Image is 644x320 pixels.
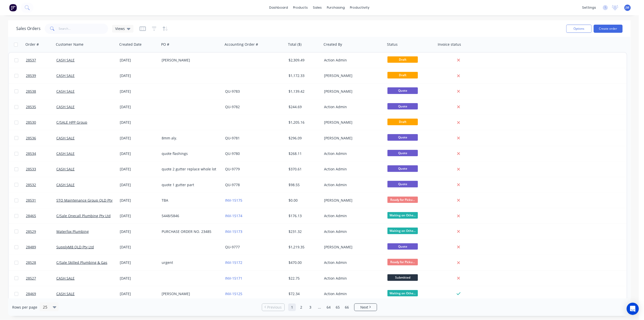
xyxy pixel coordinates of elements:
[225,167,240,171] a: QU-9779
[324,291,380,296] div: Action Admin
[324,260,380,265] div: Action Admin
[387,228,418,234] span: Waiting on Othe...
[120,120,158,125] div: [DATE]
[26,255,56,270] a: 28528
[16,26,41,31] h1: Sales Orders
[56,58,75,62] a: CASH SALE
[225,229,242,234] a: INV-15173
[289,198,318,203] div: $0.00
[289,213,318,218] div: $176.13
[225,136,240,140] a: QU-9781
[289,136,318,141] div: $296.09
[56,198,119,203] a: STO Maintenance Group QLD Pty Ltd
[387,165,418,172] span: Quote
[26,198,36,203] span: 28531
[120,229,158,234] div: [DATE]
[56,136,75,140] a: CASH SALE
[26,136,36,141] span: 28536
[387,243,418,250] span: Quote
[120,73,158,78] div: [DATE]
[56,167,75,171] a: CASH SALE
[162,291,218,296] div: [PERSON_NAME]
[9,4,17,11] img: Factory
[289,276,318,281] div: $22.75
[291,4,311,11] div: products
[120,291,158,296] div: [DATE]
[594,25,623,33] button: Create order
[120,89,158,94] div: [DATE]
[26,120,36,125] span: 28530
[225,151,240,156] a: QU-9780
[267,305,282,310] span: Previous
[225,198,242,203] a: INV-15175
[348,4,372,11] div: productivity
[56,104,75,109] a: CASH SALE
[26,276,36,281] span: 28527
[289,58,318,63] div: $2,309.49
[387,212,418,218] span: Waiting on Othe...
[26,68,56,83] a: 28539
[26,73,36,78] span: 28539
[26,151,36,156] span: 28534
[288,42,301,47] div: Total ($)
[289,104,318,109] div: $244.69
[56,276,75,281] a: CASH SALE
[26,286,56,301] a: 28469
[225,291,242,296] a: INV-15125
[324,58,380,63] div: Action Admin
[289,245,318,250] div: $1,219.35
[56,229,89,234] a: Waterfox Plumbing
[26,58,36,63] span: 28537
[56,89,75,94] a: CASH SALE
[56,151,75,156] a: CASH SALE
[387,290,418,296] span: Waiting on Othe...
[120,58,158,63] div: [DATE]
[26,99,56,115] a: 28535
[120,213,158,218] div: [DATE]
[225,245,240,249] a: QU-9777
[120,151,158,156] div: [DATE]
[307,303,314,311] a: Page 3
[26,224,56,239] a: 28529
[162,136,218,141] div: 8mm aly.
[26,213,36,218] span: 28465
[162,198,218,203] div: TBA
[387,259,418,265] span: Ready for Picku...
[225,182,240,187] a: QU-9778
[26,84,56,99] a: 28538
[324,136,380,141] div: [PERSON_NAME]
[56,213,111,218] a: C/Sale Onecall Plumbing Pty Ltd
[387,181,418,187] span: Quote
[162,151,218,156] div: quote flashings
[289,291,318,296] div: $72.34
[26,245,36,250] span: 28489
[324,167,380,172] div: Action Admin
[26,229,36,234] span: 28529
[324,104,380,109] div: Action Admin
[343,303,351,311] a: Page 66
[289,229,318,234] div: $231.32
[162,213,218,218] div: 5448/5846
[26,115,56,130] a: 28530
[225,213,242,218] a: INV-15174
[325,303,332,311] a: Page 64
[120,167,158,172] div: [DATE]
[324,89,380,94] div: [PERSON_NAME]
[297,303,305,311] a: Page 2
[289,73,318,78] div: $1,172.33
[56,291,75,296] a: CASH SALE
[161,42,169,47] div: PO #
[26,53,56,68] a: 28537
[26,89,36,94] span: 28538
[289,151,318,156] div: $268.11
[162,229,218,234] div: PURCHASE ORDER NO. 23485
[360,305,368,310] span: Next
[324,213,380,218] div: Action Admin
[120,104,158,109] div: [DATE]
[56,42,83,47] div: Customer Name
[325,4,348,11] div: purchasing
[115,26,125,31] span: Views
[26,239,56,255] a: 28489
[626,5,630,10] span: JM
[26,271,56,286] a: 28527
